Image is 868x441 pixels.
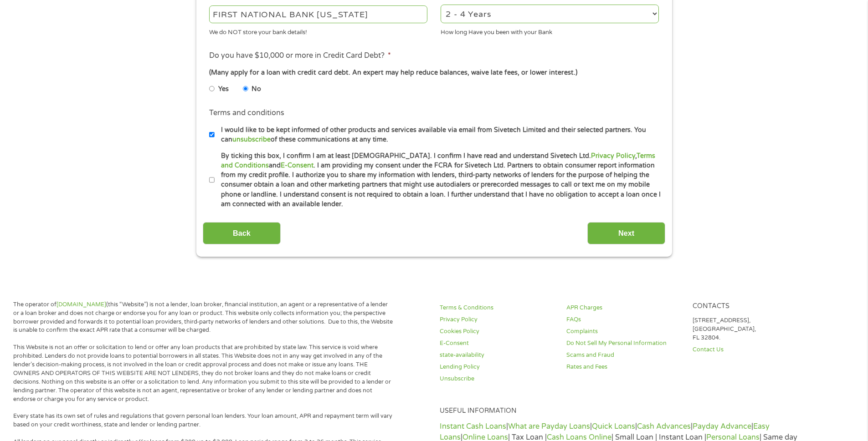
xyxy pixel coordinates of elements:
input: Back [203,222,281,244]
div: We do NOT store your bank details! [209,25,427,37]
p: [STREET_ADDRESS], [GEOGRAPHIC_DATA], FL 32804. [693,316,808,342]
a: Cookies Policy [440,327,555,336]
a: APR Charges [566,304,682,312]
a: Terms & Conditions [440,304,555,312]
p: This Website is not an offer or solicitation to lend or offer any loan products that are prohibit... [13,343,393,403]
div: (Many apply for a loan with credit card debt. An expert may help reduce balances, waive late fees... [209,68,658,78]
p: The operator of (this “Website”) is not a lender, loan broker, financial institution, an agent or... [13,300,393,335]
a: Instant Cash Loans [440,422,506,431]
a: Payday Advance [693,422,751,431]
a: state-availability [440,351,555,360]
a: Rates and Fees [566,363,682,371]
a: Do Not Sell My Personal Information [566,339,682,348]
a: What are Payday Loans [508,422,590,431]
a: Privacy Policy [591,152,635,160]
a: E-Consent [281,162,313,169]
div: How long Have you been with your Bank [441,25,659,37]
a: E-Consent [440,339,555,348]
a: unsubscribe [232,136,271,143]
label: Yes [218,84,229,94]
a: Lending Policy [440,363,555,371]
a: Privacy Policy [440,315,555,324]
h4: Contacts [693,302,808,311]
a: Complaints [566,327,682,336]
a: Contact Us [693,345,808,354]
a: Terms and Conditions [221,152,655,169]
label: By ticking this box, I confirm I am at least [DEMOGRAPHIC_DATA]. I confirm I have read and unders... [215,151,662,209]
a: FAQs [566,315,682,324]
input: Next [587,222,665,244]
a: Quick Loans [592,422,635,431]
a: Scams and Fraud [566,351,682,360]
h4: Useful Information [440,407,808,416]
a: [DOMAIN_NAME] [56,301,106,308]
a: Cash Advances [637,422,691,431]
p: Every state has its own set of rules and regulations that govern personal loan lenders. Your loan... [13,412,393,429]
label: Terms and conditions [209,108,284,118]
label: No [252,84,261,94]
a: Unsubscribe [440,375,555,383]
label: Do you have $10,000 or more in Credit Card Debt? [209,51,391,61]
label: I would like to be kept informed of other products and services available via email from Sivetech... [215,125,662,145]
